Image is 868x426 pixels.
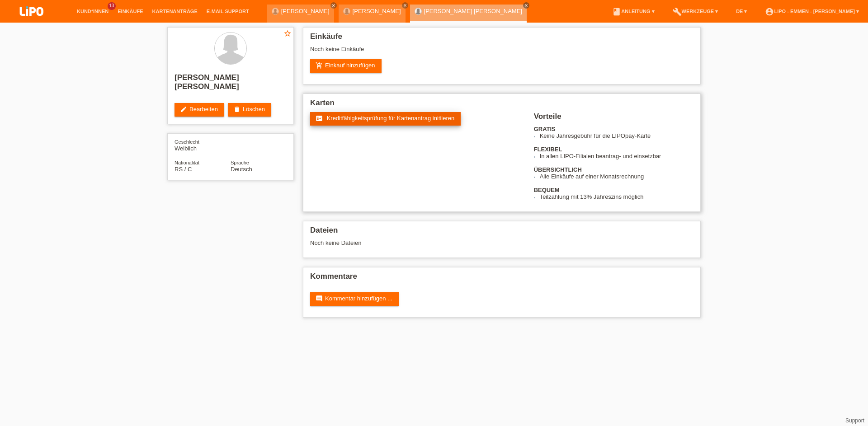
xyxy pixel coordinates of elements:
[524,3,528,8] i: close
[175,139,199,145] span: Geschlecht
[113,9,147,14] a: Einkäufe
[402,2,408,9] a: close
[148,9,202,14] a: Kartenanträge
[228,103,271,117] a: deleteLöschen
[310,98,693,112] h2: Karten
[180,106,187,113] i: edit
[540,173,693,180] li: Alle Einkäufe auf einer Monatsrechnung
[233,106,241,113] i: delete
[310,112,461,126] a: fact_check Kreditfähigkeitsprüfung für Kartenantrag initiieren
[175,166,192,173] span: Serbien / C / 30.06.2006
[731,9,751,14] a: DE ▾
[330,2,337,9] a: close
[310,239,586,246] div: Noch keine Dateien
[175,73,287,96] h2: [PERSON_NAME] [PERSON_NAME]
[202,9,254,14] a: E-Mail Support
[353,8,401,14] a: [PERSON_NAME]
[540,193,693,200] li: Teilzahlung mit 13% Jahreszins möglich
[175,160,199,165] span: Nationalität
[283,29,292,39] a: star_border
[523,2,529,9] a: close
[175,103,224,117] a: editBearbeiten
[231,160,249,165] span: Sprache
[310,292,399,306] a: commentKommentar hinzufügen ...
[9,19,54,25] a: LIPO pay
[403,3,407,8] i: close
[608,9,659,14] a: bookAnleitung ▾
[612,7,621,16] i: book
[175,138,231,152] div: Weiblich
[310,46,693,59] div: Noch keine Einkäufe
[673,7,682,16] i: build
[424,8,522,14] a: [PERSON_NAME] [PERSON_NAME]
[327,115,455,122] span: Kreditfähigkeitsprüfung für Kartenantrag initiieren
[316,115,323,122] i: fact_check
[310,272,693,286] h2: Kommentare
[310,226,693,239] h2: Dateien
[310,32,693,46] h2: Einkäufe
[72,9,113,14] a: Kund*innen
[283,29,292,37] i: star_border
[534,126,556,132] b: GRATIS
[540,153,693,159] li: In allen LIPO-Filialen beantrag- und einsetzbar
[534,146,562,153] b: FLEXIBEL
[540,132,693,139] li: Keine Jahresgebühr für die LIPOpay-Karte
[316,295,323,302] i: comment
[316,62,323,69] i: add_shopping_cart
[765,7,774,16] i: account_circle
[281,8,330,14] a: [PERSON_NAME]
[845,417,864,424] a: Support
[534,187,560,193] b: BEQUEM
[760,9,863,14] a: account_circleLIPO - Emmen - [PERSON_NAME] ▾
[668,9,723,14] a: buildWerkzeuge ▾
[534,112,693,126] h2: Vorteile
[534,166,582,173] b: ÜBERSICHTLICH
[108,2,116,10] span: 13
[331,3,336,8] i: close
[231,166,252,173] span: Deutsch
[310,59,382,73] a: add_shopping_cartEinkauf hinzufügen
